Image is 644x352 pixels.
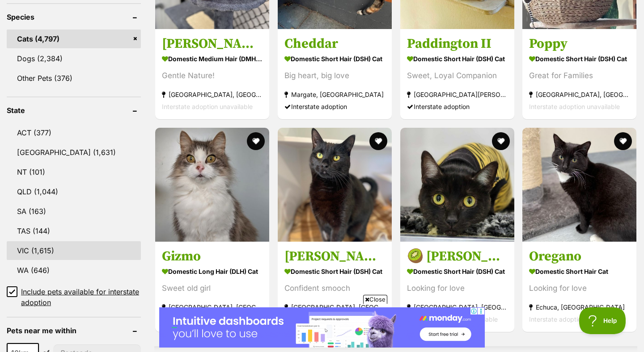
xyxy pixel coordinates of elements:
div: Confident smooch [284,282,385,294]
strong: Domestic Short Hair (DSH) Cat [284,265,385,278]
a: QLD (1,044) [7,182,141,201]
a: Paddington II Domestic Short Hair (DSH) Cat Sweet, Loyal Companion [GEOGRAPHIC_DATA][PERSON_NAME]... [400,29,514,119]
a: Dogs (2,384) [7,49,141,68]
strong: Domestic Short Hair Cat [529,265,630,278]
a: [GEOGRAPHIC_DATA] (1,631) [7,143,141,162]
div: Looking for love [407,282,508,294]
strong: [GEOGRAPHIC_DATA], [GEOGRAPHIC_DATA] [162,301,263,313]
img: Gizmo - Domestic Long Hair (DLH) Cat [155,128,269,242]
a: TAS (144) [7,222,141,240]
a: SA (163) [7,202,141,221]
h3: [PERSON_NAME] [162,35,263,52]
span: Interstate adoption unavailable [162,103,253,110]
a: Other Pets (376) [7,69,141,88]
a: Gizmo Domestic Long Hair (DLH) Cat Sweet old girl [GEOGRAPHIC_DATA], [GEOGRAPHIC_DATA] Interstate... [155,241,269,332]
div: Big heart, big love [284,70,385,82]
h3: [PERSON_NAME] [284,248,385,265]
header: State [7,106,141,114]
img: 🥝 Clara 6220 🥝 - Domestic Short Hair (DSH) Cat [400,128,514,242]
h3: Gizmo [162,248,263,265]
strong: Domestic Short Hair (DSH) Cat [529,52,630,65]
strong: Domestic Short Hair (DSH) Cat [407,265,508,278]
a: Include pets available for interstate adoption [7,286,141,308]
button: favourite [247,132,265,150]
strong: Margate, [GEOGRAPHIC_DATA] [284,88,385,101]
strong: Echuca, [GEOGRAPHIC_DATA] [529,301,630,313]
strong: [GEOGRAPHIC_DATA], [GEOGRAPHIC_DATA] [284,301,385,313]
div: Interstate adoption [284,101,385,113]
a: Cheddar Domestic Short Hair (DSH) Cat Big heart, big love Margate, [GEOGRAPHIC_DATA] Interstate a... [278,29,392,119]
span: Interstate adoption unavailable [529,315,620,323]
a: NT (101) [7,163,141,181]
strong: [GEOGRAPHIC_DATA], [GEOGRAPHIC_DATA] [407,301,508,313]
h3: Poppy [529,35,630,52]
strong: [GEOGRAPHIC_DATA], [GEOGRAPHIC_DATA] [529,88,630,101]
div: Interstate adoption [407,101,508,113]
strong: Domestic Medium Hair (DMH) Cat [162,52,263,65]
strong: Domestic Short Hair (DSH) Cat [284,52,385,65]
img: Oregano - Domestic Short Hair Cat [522,128,636,242]
a: VIC (1,615) [7,241,141,260]
strong: [GEOGRAPHIC_DATA][PERSON_NAME][GEOGRAPHIC_DATA] [407,88,508,101]
a: 🥝 [PERSON_NAME] 6220 🥝 Domestic Short Hair (DSH) Cat Looking for love [GEOGRAPHIC_DATA], [GEOGRAP... [400,241,514,332]
iframe: Advertisement [159,307,485,348]
span: Interstate adoption unavailable [529,103,620,110]
a: WA (646) [7,261,141,280]
h3: Cheddar [284,35,385,52]
h3: Oregano [529,248,630,265]
div: Sweet old girl [162,282,263,294]
header: Species [7,13,141,21]
img: Tom - Domestic Short Hair (DSH) Cat [278,128,392,242]
div: Great for Families [529,70,630,82]
a: ACT (377) [7,123,141,142]
div: Looking for love [529,282,630,294]
button: favourite [369,132,387,150]
strong: Domestic Short Hair (DSH) Cat [407,52,508,65]
a: [PERSON_NAME] Domestic Short Hair (DSH) Cat Confident smooch [GEOGRAPHIC_DATA], [GEOGRAPHIC_DATA]... [278,241,392,332]
button: favourite [614,132,632,150]
iframe: Help Scout Beacon - Open [579,307,626,334]
div: Sweet, Loyal Companion [407,70,508,82]
strong: Domestic Long Hair (DLH) Cat [162,265,263,278]
a: Oregano Domestic Short Hair Cat Looking for love Echuca, [GEOGRAPHIC_DATA] Interstate adoption un... [522,241,636,332]
span: Interstate adoption unavailable [407,315,498,323]
h3: 🥝 [PERSON_NAME] 6220 🥝 [407,248,508,265]
span: Include pets available for interstate adoption [21,286,141,308]
div: Gentle Nature! [162,70,263,82]
a: Poppy Domestic Short Hair (DSH) Cat Great for Families [GEOGRAPHIC_DATA], [GEOGRAPHIC_DATA] Inter... [522,29,636,119]
a: Cats (4,797) [7,29,141,48]
span: Close [363,295,387,304]
a: [PERSON_NAME] Domestic Medium Hair (DMH) Cat Gentle Nature! [GEOGRAPHIC_DATA], [GEOGRAPHIC_DATA] ... [155,29,269,119]
header: Pets near me within [7,327,141,335]
h3: Paddington II [407,35,508,52]
button: favourite [491,132,509,150]
strong: [GEOGRAPHIC_DATA], [GEOGRAPHIC_DATA] [162,88,263,101]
